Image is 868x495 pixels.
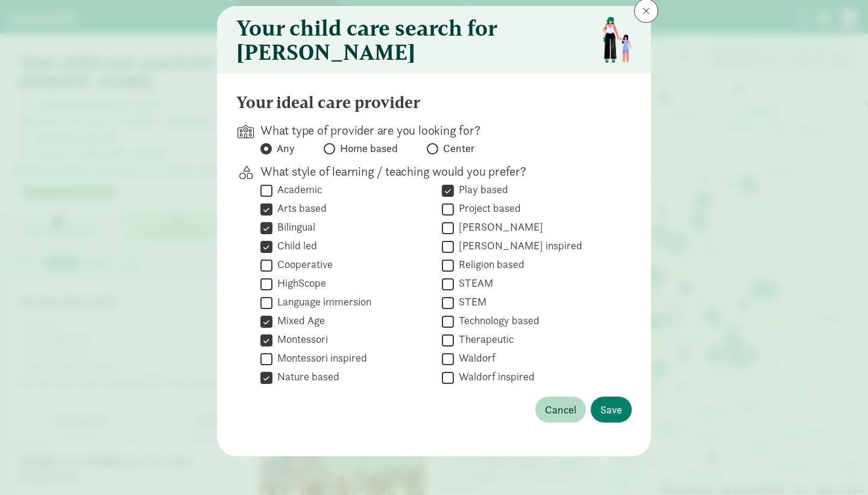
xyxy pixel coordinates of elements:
[260,122,612,139] p: What type of provider are you looking for?
[272,220,315,234] label: Bilingual
[272,295,371,309] label: Language immersion
[272,238,317,253] label: Child led
[454,201,521,216] label: Project based
[272,332,328,346] label: Montessori
[260,163,612,180] p: What style of learning / teaching would you prefer?
[454,276,493,290] label: STEAM
[454,182,508,197] label: Play based
[454,295,486,309] label: STEM
[272,257,333,272] label: Cooperative
[272,313,325,328] label: Mixed Age
[454,369,535,384] label: Waldorf inspired
[454,332,514,346] label: Therapeutic
[443,141,475,156] span: Center
[454,238,582,253] label: [PERSON_NAME] inspired
[277,141,295,156] span: Any
[545,401,576,418] span: Cancel
[340,141,398,156] span: Home based
[454,257,524,272] label: Religion based
[535,397,586,423] button: Cancel
[272,201,327,216] label: Arts based
[454,220,543,234] label: [PERSON_NAME]
[454,351,495,365] label: Waldorf
[272,351,367,365] label: Montessori inspired
[236,93,420,112] h4: Your ideal care provider
[591,397,632,423] button: Save
[272,369,339,384] label: Nature based
[600,401,622,418] span: Save
[236,16,593,64] h3: Your child care search for [PERSON_NAME]
[272,276,326,290] label: HighScope
[454,313,539,328] label: Technology based
[272,182,322,197] label: Academic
